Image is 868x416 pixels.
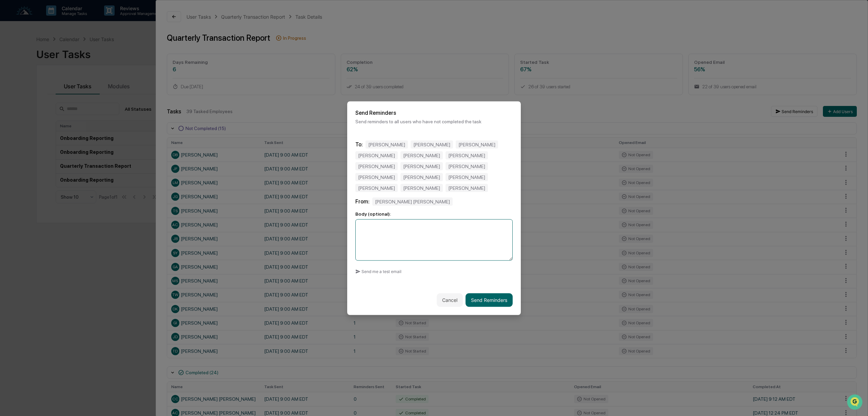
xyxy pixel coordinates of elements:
[355,266,401,277] button: Send me a test email
[56,86,84,93] span: Attestations
[446,162,488,170] div: [PERSON_NAME]
[355,119,513,124] p: Send reminders to all users who have not completed the task
[446,173,488,181] div: [PERSON_NAME]
[456,140,498,148] div: [PERSON_NAME]
[372,197,453,205] div: [PERSON_NAME] [PERSON_NAME]
[4,96,45,108] a: 🔎Data Lookup
[446,184,488,192] div: [PERSON_NAME]
[46,83,87,95] a: 🗄️Attestations
[437,293,463,307] button: Cancel
[846,394,865,412] iframe: Open customer support
[7,87,12,92] div: 🖐️
[67,115,82,121] span: Pylon
[355,211,513,216] div: Body (optional):
[366,140,408,148] div: [PERSON_NAME]
[7,100,12,105] div: 🔎
[411,140,453,148] div: [PERSON_NAME]
[14,99,43,106] span: Data Lookup
[355,173,398,181] div: [PERSON_NAME]
[7,52,19,65] img: 1746055101610-c473b297-6a78-478c-a979-82029cc54cd1
[466,293,513,307] button: Send Reminders
[355,109,513,116] h2: Send Reminders
[4,83,46,95] a: 🖐️Preclearance
[400,162,443,170] div: [PERSON_NAME]
[23,59,86,65] div: We're available if you need us!
[7,15,123,25] p: How can we help?
[355,141,363,148] span: To:
[23,52,111,59] div: Start new chat
[355,198,370,205] span: From:
[400,151,443,159] div: [PERSON_NAME]
[14,86,44,93] span: Preclearance
[355,151,398,159] div: [PERSON_NAME]
[115,54,123,62] button: Start new chat
[49,87,55,92] div: 🗄️
[355,162,398,170] div: [PERSON_NAME]
[400,173,443,181] div: [PERSON_NAME]
[400,184,443,192] div: [PERSON_NAME]
[446,151,488,159] div: [PERSON_NAME]
[355,184,398,192] div: [PERSON_NAME]
[48,115,82,121] a: Powered byPylon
